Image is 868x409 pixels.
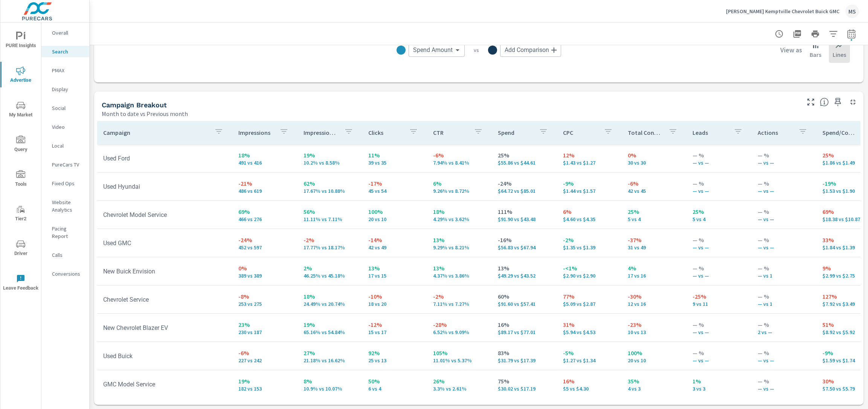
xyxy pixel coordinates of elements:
p: 77% [563,292,616,301]
p: $64.72 vs $85.01 [498,188,551,194]
td: Chevrolet Model Service [97,205,232,224]
p: -12% [368,320,421,329]
p: 9.26% vs 8.72% [433,188,486,194]
div: Spend Amount [409,43,465,57]
p: $1.43 vs $1.27 [563,160,616,166]
span: Advertise [3,66,39,85]
p: Pacing Report [52,225,83,240]
p: 5 vs 4 [693,216,745,222]
p: 9 vs 11 [693,301,745,307]
span: Save this to your personalized report [832,96,844,108]
p: 92% [368,348,421,357]
p: -<1% [563,264,616,273]
p: 486 vs 619 [238,188,291,194]
p: -9% [563,179,616,188]
p: — vs 1 [758,301,810,307]
p: — vs — [693,329,745,335]
p: 18% [433,207,486,216]
p: 19% [304,320,356,329]
p: $2.90 vs $2.90 [563,273,616,279]
p: 11% [368,151,421,160]
button: Print Report [808,26,823,41]
p: Display [52,85,83,93]
p: 466 vs 276 [238,216,291,222]
td: Used Hyundai [97,177,232,196]
p: 83% [498,348,551,357]
div: Social [41,102,89,114]
div: Conversions [41,268,89,279]
div: Overall [41,27,89,38]
p: $5.94 vs $4.53 [563,329,616,335]
p: 15 vs 17 [368,329,421,335]
p: 65.16% vs 54.84% [304,329,356,335]
p: 100% [628,348,680,357]
div: Video [41,121,89,133]
p: Video [52,123,83,131]
p: -2% [304,235,356,244]
p: — % [758,235,810,244]
p: $5.09 vs $2.87 [563,301,616,307]
span: Leave Feedback [3,274,39,293]
p: 42 vs 45 [628,188,680,194]
p: 111% [498,207,551,216]
p: CTR [433,129,468,136]
p: 69% [238,207,291,216]
p: 491 vs 416 [238,160,291,166]
p: 18 vs 20 [368,301,421,307]
span: Query [3,136,39,154]
p: $55.86 vs $44.61 [498,160,551,166]
p: — vs — [693,357,745,363]
p: 7.11% vs 7.27% [433,301,486,307]
p: -6% [628,179,680,188]
p: -8% [238,292,291,301]
p: 4.29% vs 3.62% [433,216,486,222]
p: 2% [304,264,356,273]
p: -28% [433,320,486,329]
p: 25% [498,151,551,160]
p: Impression Share [304,129,338,136]
p: — % [758,348,810,357]
p: — vs — [758,216,810,222]
p: 27% [304,348,356,357]
p: — % [693,348,745,357]
p: -24% [498,179,551,188]
p: 13% [433,264,486,273]
div: Pacing Report [41,223,89,242]
p: Search [52,48,83,55]
p: — vs — [758,386,810,392]
p: Local [52,142,83,150]
p: 11.11% vs 7.11% [304,216,356,222]
p: -2% [563,235,616,244]
p: — vs — [693,188,745,194]
p: 100% [368,207,421,216]
p: $1.35 vs $1.39 [563,244,616,250]
div: Add Comparison [500,43,561,57]
div: Search [41,46,89,57]
div: Website Analytics [41,197,89,215]
span: PURE Insights [3,32,39,50]
p: 20 vs 10 [628,357,680,363]
p: 0% [628,151,680,160]
p: 24.49% vs 20.74% [304,301,356,307]
p: 20 vs 10 [368,216,421,222]
p: 227 vs 242 [238,357,291,363]
p: 0% [238,264,291,273]
p: Conversions [52,270,83,278]
p: $56.83 vs $67.94 [498,244,551,250]
p: 17.77% vs 18.17% [304,244,356,250]
p: 17 vs 16 [628,273,680,279]
p: -23% [628,320,680,329]
p: — % [758,264,810,273]
p: — % [758,207,810,216]
p: $1.27 vs $1.34 [563,357,616,363]
p: — % [693,320,745,329]
p: 21.18% vs 16.62% [304,357,356,363]
p: vs [465,47,488,53]
div: Local [41,140,89,151]
p: Spend [498,129,532,136]
p: 6% [433,179,486,188]
p: 3 vs 3 [693,386,745,392]
p: 18% [304,292,356,301]
p: 35% [628,377,680,386]
td: Used Buick [97,346,232,366]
